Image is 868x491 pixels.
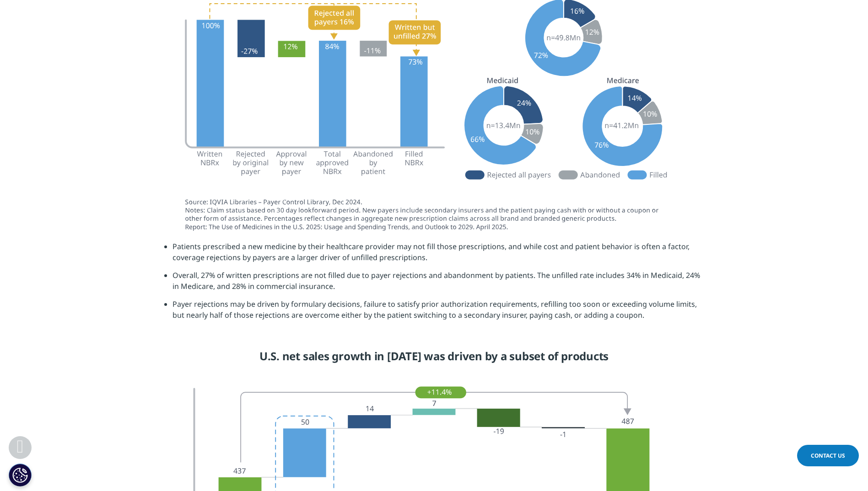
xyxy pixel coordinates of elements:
[811,452,845,459] span: Contact Us
[164,349,704,370] h5: U.S. net sales growth in [DATE] was driven by a subset of products
[173,299,704,327] li: Payer rejections may be driven by formulary decisions, failure to satisfy prior authorization req...
[173,241,704,270] li: Patients prescribed a new medicine by their healthcare provider may not fill those prescriptions,...
[797,445,859,466] a: Contact Us
[173,270,704,299] li: Overall, 27% of written prescriptions are not filled due to payer rejections and abandonment by p...
[9,464,32,486] button: Cookies Settings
